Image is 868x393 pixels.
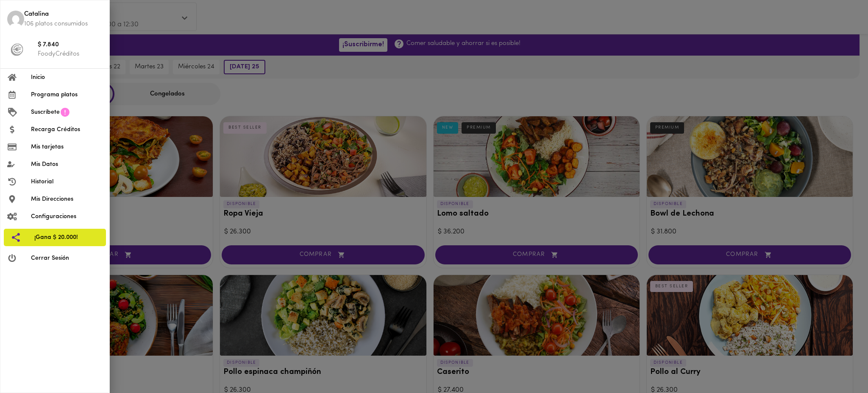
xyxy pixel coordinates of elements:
span: Programa platos [31,90,103,99]
p: 106 platos consumidos [24,20,103,28]
span: Configuraciones [31,212,103,221]
span: Historial [31,177,103,186]
span: Cerrar Sesión [31,254,103,263]
span: Inicio [31,73,103,82]
span: Mis Direcciones [31,195,103,204]
span: Catalina [24,10,103,20]
img: foody-creditos-black.png [11,43,23,56]
p: FoodyCréditos [38,50,103,59]
span: $ 7.840 [38,40,103,50]
span: Recarga Créditos [31,125,103,134]
span: Mis tarjetas [31,143,103,152]
iframe: Messagebird Livechat Widget [819,344,860,385]
span: Suscríbete [31,108,60,117]
span: Mis Datos [31,160,103,169]
span: ¡Gana $ 20.000! [34,233,99,242]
